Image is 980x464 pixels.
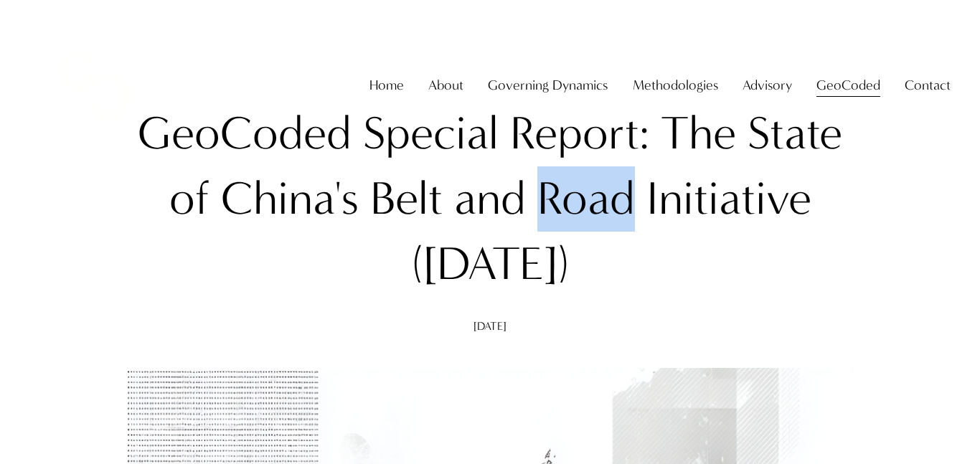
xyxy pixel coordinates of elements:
[428,73,463,98] span: About
[488,73,608,98] span: Governing Dynamics
[428,72,463,100] a: folder dropdown
[633,73,718,98] span: Methodologies
[633,72,718,100] a: folder dropdown
[473,319,507,333] span: [DATE]
[29,19,161,151] img: Christopher Sanchez &amp; Co.
[743,72,792,100] a: folder dropdown
[126,101,854,298] h1: GeoCoded Special Report: The State of China's Belt and Road Initiative ([DATE])
[488,72,608,100] a: folder dropdown
[816,73,880,98] span: GeoCoded
[905,73,951,98] span: Contact
[905,72,951,100] a: folder dropdown
[816,72,880,100] a: folder dropdown
[369,72,404,100] a: Home
[743,73,792,98] span: Advisory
